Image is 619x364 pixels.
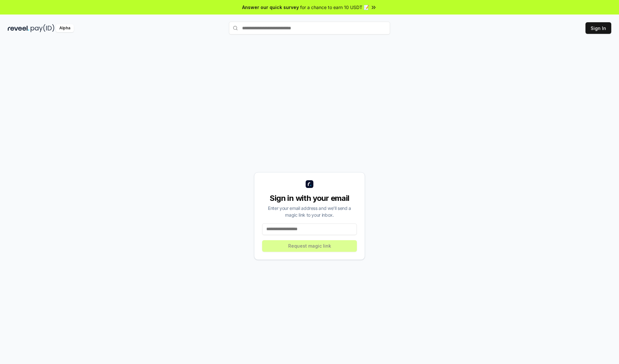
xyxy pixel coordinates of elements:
div: Enter your email address and we’ll send a magic link to your inbox. [262,205,357,218]
div: Alpha [56,24,74,32]
button: Sign In [585,22,611,34]
span: for a chance to earn 10 USDT 📝 [300,4,369,11]
img: reveel_dark [8,24,29,32]
span: Answer our quick survey [242,4,299,11]
img: pay_id [31,24,54,32]
div: Sign in with your email [262,193,357,203]
img: logo_small [306,180,313,188]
